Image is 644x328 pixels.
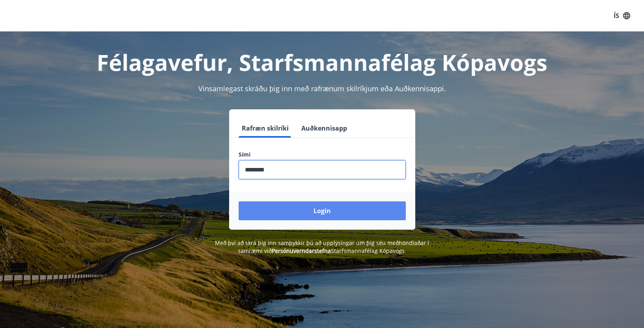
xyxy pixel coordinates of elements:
[198,84,446,93] span: Vinsamlegast skráðu þig inn með rafrænum skilríkjum eða Auðkennisappi.
[215,239,429,254] span: Með því að skrá þig inn samþykkir þú að upplýsingar um þig séu meðhöndlaðar í samræmi við Starfsm...
[272,247,331,254] a: Persónuverndarstefna
[239,201,406,220] button: Login
[609,9,635,23] button: ÍS
[239,151,406,158] label: Sími
[298,119,350,138] button: Auðkennisapp
[239,119,292,138] button: Rafræn skilríki
[48,47,597,77] h1: Félagavefur, Starfsmannafélag Kópavogs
